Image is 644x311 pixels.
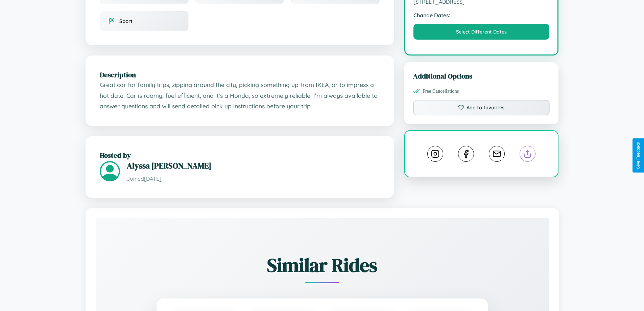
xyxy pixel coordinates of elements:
[119,18,133,24] span: Sport
[100,150,380,160] h2: Hosted by
[636,142,641,169] div: Give Feedback
[413,12,550,19] strong: Change Dates:
[413,71,550,81] h3: Additional Options
[413,24,550,40] button: Select Different Dates
[100,70,380,80] h2: Description
[127,174,380,184] p: Joined [DATE]
[119,252,525,278] h2: Similar Rides
[127,160,380,171] h3: Alyssa [PERSON_NAME]
[423,88,459,94] span: Free Cancellations
[100,80,380,112] p: Great car for family trips, zipping around the city, picking something up from IKEA, or to impres...
[413,100,550,115] button: Add to favorites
